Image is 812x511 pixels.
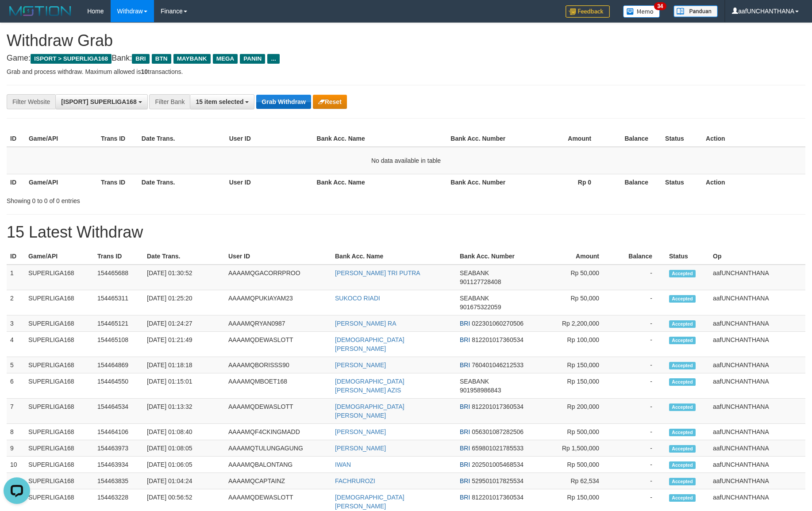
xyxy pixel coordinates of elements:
th: Status [662,131,702,147]
th: Bank Acc. Number [456,248,533,265]
span: Accepted [669,320,696,328]
th: Bank Acc. Number [447,174,519,190]
th: Game/API [25,131,97,147]
button: Grab Withdraw [256,95,311,109]
span: Copy 901958986843 to clipboard [460,387,501,394]
td: AAAAMQCAPTAINZ [225,473,331,489]
th: Date Trans. [138,174,226,190]
span: ... [267,54,279,64]
img: Button%20Memo.svg [623,5,660,18]
span: BRI [460,445,470,452]
td: 154463934 [94,457,143,473]
a: [DEMOGRAPHIC_DATA][PERSON_NAME] [335,336,404,352]
td: - [612,357,666,373]
th: Action [702,131,805,147]
td: 7 [7,399,25,424]
td: Rp 100,000 [533,332,612,357]
button: Reset [313,95,347,109]
th: Balance [604,174,662,190]
span: [ISPORT] SUPERLIGA168 [61,98,136,105]
th: Bank Acc. Name [331,248,456,265]
th: Action [702,174,805,190]
td: SUPERLIGA168 [25,332,94,357]
td: SUPERLIGA168 [25,440,94,457]
td: [DATE] 01:21:49 [143,332,225,357]
td: aafUNCHANTHANA [709,332,805,357]
td: [DATE] 01:06:05 [143,457,225,473]
td: 154463973 [94,440,143,457]
span: BRI [132,54,149,64]
td: aafUNCHANTHANA [709,357,805,373]
span: Copy 760401046212533 to clipboard [472,361,523,369]
span: Accepted [669,494,696,502]
td: 4 [7,332,25,357]
a: SUKOCO RIADI [335,295,380,302]
td: Rp 500,000 [533,424,612,440]
span: Accepted [669,403,696,411]
td: 11 [7,473,25,489]
th: Date Trans. [138,131,226,147]
td: AAAAMQRYAN0987 [225,315,331,332]
td: 154465688 [94,265,143,290]
td: aafUNCHANTHANA [709,373,805,399]
td: - [612,332,666,357]
th: User ID [225,248,331,265]
h1: 15 Latest Withdraw [7,223,805,241]
td: 1 [7,265,25,290]
span: BRI [460,320,470,327]
td: 10 [7,457,25,473]
span: BTN [152,54,171,64]
a: [PERSON_NAME] [335,428,386,435]
th: Amount [533,248,612,265]
td: aafUNCHANTHANA [709,399,805,424]
td: SUPERLIGA168 [25,315,94,332]
td: SUPERLIGA168 [25,473,94,489]
strong: 10 [141,68,148,75]
span: Copy 812201017360534 to clipboard [472,336,523,343]
td: aafUNCHANTHANA [709,424,805,440]
th: Status [662,174,702,190]
td: [DATE] 01:13:32 [143,399,225,424]
td: Rp 50,000 [533,290,612,315]
span: BRI [460,403,470,410]
th: ID [7,131,25,147]
span: 34 [654,2,666,10]
span: Copy 056301087282506 to clipboard [472,428,523,435]
h4: Game: Bank: [7,54,805,63]
span: BRI [460,336,470,343]
td: 154465311 [94,290,143,315]
div: Showing 0 to 0 of 0 entries [7,193,332,205]
button: 15 item selected [190,94,254,109]
span: Accepted [669,295,696,303]
div: Filter Bank [149,94,190,109]
span: Copy 659801021785533 to clipboard [472,445,523,452]
a: [PERSON_NAME] TRI PUTRA [335,269,420,277]
span: Copy 529501017825534 to clipboard [472,477,523,484]
td: AAAAMQF4CKINGMADD [225,424,331,440]
td: - [612,290,666,315]
td: SUPERLIGA168 [25,424,94,440]
a: IWAN [335,461,351,468]
td: 154464869 [94,357,143,373]
td: SUPERLIGA168 [25,457,94,473]
span: BRI [460,428,470,435]
td: 5 [7,357,25,373]
td: aafUNCHANTHANA [709,440,805,457]
th: Bank Acc. Name [313,174,447,190]
th: Amount [519,131,604,147]
span: SEABANK [460,378,489,385]
th: Bank Acc. Number [447,131,519,147]
a: FACHRUROZI [335,477,375,484]
th: Date Trans. [143,248,225,265]
th: Trans ID [94,248,143,265]
button: [ISPORT] SUPERLIGA168 [55,94,147,109]
td: [DATE] 01:08:40 [143,424,225,440]
td: aafUNCHANTHANA [709,265,805,290]
td: aafUNCHANTHANA [709,457,805,473]
td: aafUNCHANTHANA [709,290,805,315]
span: Accepted [669,445,696,453]
span: BRI [460,361,470,369]
td: - [612,457,666,473]
th: Status [666,248,709,265]
th: User ID [226,174,313,190]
